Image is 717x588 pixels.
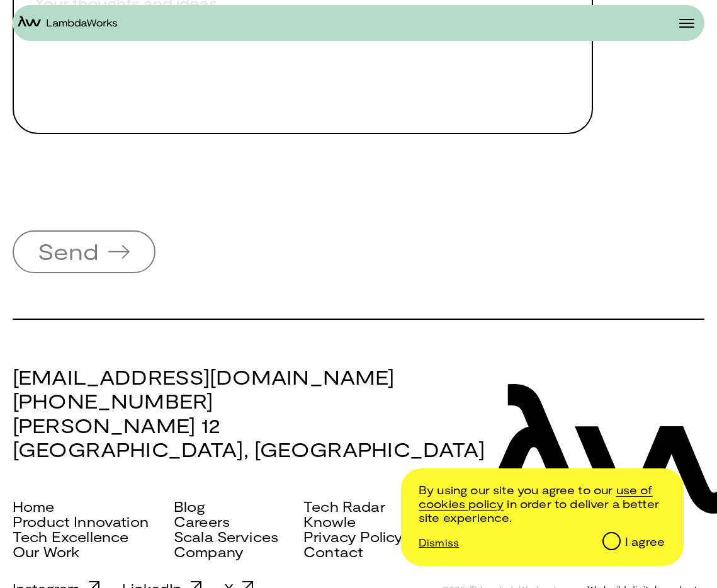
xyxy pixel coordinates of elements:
p: By using our site you agree to our in order to deliver a better site experience. [419,483,665,524]
a: Blog [174,499,206,514]
a: /cookie-and-privacy-policy [419,483,653,511]
a: Careers [174,514,230,529]
div: I agree [625,535,665,549]
a: Tech Radar [303,499,385,514]
a: Knowle [303,514,356,529]
a: Contact [303,544,363,559]
button: Send [13,230,155,273]
a: Scala Services [174,529,278,544]
a: Tech Excellence [13,529,128,544]
a: Privacy Policy [303,529,403,544]
p: Dismiss [419,536,459,548]
iframe: reCAPTCHA [13,161,204,210]
h3: [EMAIL_ADDRESS][DOMAIN_NAME] [PHONE_NUMBER] [PERSON_NAME] 12 [GEOGRAPHIC_DATA], [GEOGRAPHIC_DATA] [13,365,704,461]
a: home-icon-black [18,13,117,35]
span: Send [38,240,99,263]
a: Product Innovation [13,514,149,529]
a: Home [13,499,55,514]
a: Our Work [13,544,79,559]
a: Company [174,544,244,559]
